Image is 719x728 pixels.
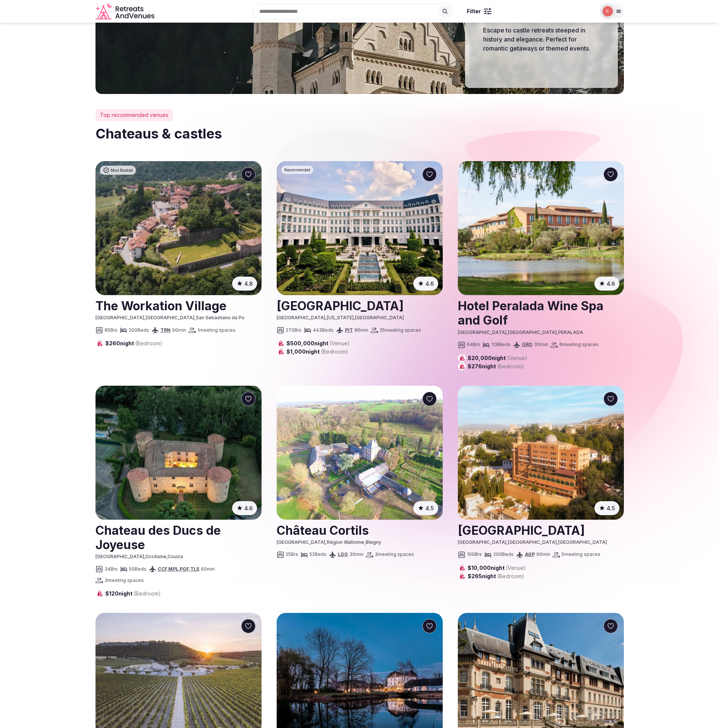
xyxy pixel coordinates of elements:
span: 4.6 [425,280,434,288]
span: 30 min [534,342,548,348]
svg: Retreats and Venues company logo [95,3,156,20]
span: 4.8 [244,280,252,288]
span: (Venue) [329,340,350,346]
span: (Bedroom) [497,573,524,579]
a: See Nemacolin Resort [277,161,443,295]
span: 4.5 [607,504,615,512]
div: , , , [158,566,199,573]
h2: [GEOGRAPHIC_DATA] [458,520,624,539]
span: (Bedroom) [321,348,348,355]
span: [GEOGRAPHIC_DATA] [355,315,404,320]
a: See Chateau des Ducs de Joyeuse [95,386,262,520]
span: (Bedroom) [497,363,524,369]
span: (Bedroom) [135,340,162,346]
img: The Workation Village [95,161,262,295]
span: [US_STATE] [327,315,354,320]
a: LGG [338,551,348,557]
span: [GEOGRAPHIC_DATA] [95,554,144,559]
span: (Venue) [507,355,527,361]
a: View venue [458,296,624,329]
a: View venue [277,296,443,315]
span: [GEOGRAPHIC_DATA] [95,315,144,320]
span: , [144,554,145,559]
span: 85 Brs [105,327,117,334]
span: 128 Beds [491,342,511,348]
span: Most Booked [111,168,133,173]
span: 4.5 [425,504,434,512]
a: Visit the homepage [95,3,156,20]
span: 6 meeting spaces [559,342,599,348]
div: Top recommended venues [95,109,173,121]
span: Région Wallonne [327,539,364,545]
span: $120 night [105,590,161,597]
a: See Château Cortils [277,386,443,520]
a: TLS [190,566,199,572]
span: [GEOGRAPHIC_DATA] [277,315,325,320]
span: [GEOGRAPHIC_DATA] [458,539,507,545]
span: 50 Beds [129,566,146,573]
span: $500,000 night [286,340,350,347]
span: 90 min [536,551,550,558]
span: Occitanie [145,554,166,559]
a: CCF [158,566,167,572]
span: , [507,539,508,545]
p: Escape to castle retreats steeped in history and elegance. Perfect for romantic getaways or theme... [483,26,600,53]
div: Most Booked [100,166,136,175]
a: View venue [95,296,262,315]
a: View venue [458,520,624,539]
a: See Alhambra Palace Hotel [458,386,624,520]
span: 34 Brs [105,566,118,573]
button: 4.6 [232,501,257,515]
span: $10,000 night [468,564,526,572]
span: , [507,329,508,335]
span: Filter [467,8,481,15]
span: 52 Beds [309,551,326,558]
a: GRO [522,342,533,347]
button: 4.8 [232,277,257,291]
a: See Hotel Peralada Wine Spa and Golf [458,161,624,295]
span: 443 Beds [313,327,334,334]
span: 200 Beds [493,551,514,558]
span: , [166,554,168,559]
span: 200 Beds [129,327,149,334]
span: 25 Brs [286,551,298,558]
img: Alhambra Palace Hotel [458,386,624,520]
span: , [364,539,366,545]
h2: The Workation Village [95,296,262,315]
img: Château Cortils [277,386,443,520]
span: $1,000 night [286,348,348,356]
a: See The Workation Village [95,161,262,295]
h2: Château Cortils [277,520,443,539]
span: (Venue) [506,565,526,571]
button: Filter [462,4,496,18]
span: 25 meeting spaces [380,327,421,334]
span: 86 min [354,327,368,334]
span: San Sebastiano da Po [196,315,245,320]
span: 270 Brs [286,327,302,334]
span: 100 Brs [467,551,482,558]
a: AGP [525,551,535,557]
span: , [354,315,355,320]
span: $20,000 night [468,354,527,362]
img: Hotel Peralada Wine Spa and Golf [458,161,624,295]
button: 4.5 [594,501,619,515]
img: Nemacolin Resort [277,161,443,295]
span: [GEOGRAPHIC_DATA] [508,329,557,335]
span: 4.6 [607,280,615,288]
span: $265 night [468,573,524,580]
button: 4.6 [594,277,619,291]
a: PIT [345,327,353,333]
span: [GEOGRAPHIC_DATA] [277,539,325,545]
a: TRN [160,327,171,333]
button: 4.5 [413,501,438,515]
span: $260 night [105,340,162,347]
h2: Hotel Peralada Wine Spa and Golf [458,296,624,329]
span: , [325,539,327,545]
span: [GEOGRAPHIC_DATA] [146,315,194,320]
a: PGF [180,566,189,572]
div: Recommended [281,166,313,174]
span: 5 meeting spaces [562,551,600,558]
span: [GEOGRAPHIC_DATA] [558,539,607,545]
span: , [557,539,558,545]
span: 3 meeting spaces [105,577,144,584]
